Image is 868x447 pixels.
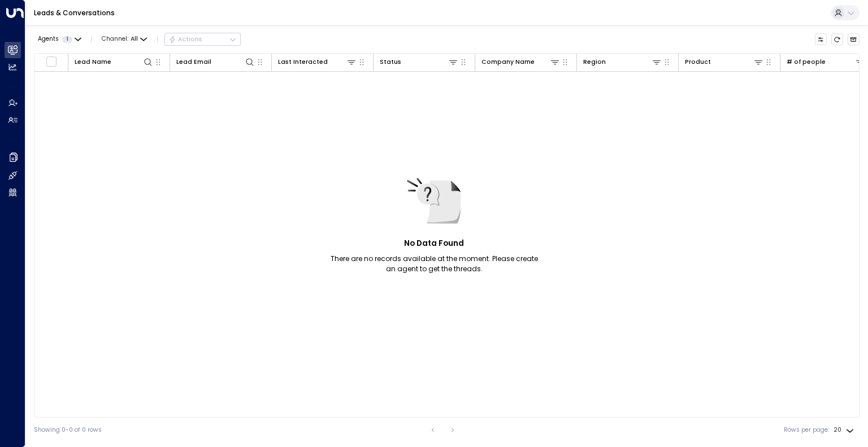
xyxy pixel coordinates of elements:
div: # of people [787,57,866,67]
div: Region [583,57,662,67]
div: Company Name [481,57,561,67]
button: Customize [815,33,827,46]
div: 20 [834,423,856,437]
button: Channel:All [98,33,150,45]
span: Toggle select all [46,56,57,67]
button: Actions [164,33,241,46]
button: Agents1 [34,33,84,45]
div: Region [583,57,606,67]
p: There are no records available at the moment. Please create an agent to get the threads. [328,254,540,274]
h5: No Data Found [404,238,464,249]
div: Actions [168,36,203,44]
div: Status [380,57,459,67]
div: Lead Email [176,57,211,67]
span: Channel: [98,33,150,45]
a: Leads & Conversations [34,8,115,18]
label: Rows per page: [784,426,829,435]
div: Showing 0-0 of 0 rows [34,426,102,435]
div: Status [380,57,401,67]
div: Lead Name [75,57,154,67]
div: Lead Name [75,57,111,67]
div: Lead Email [176,57,255,67]
span: 1 [62,36,72,43]
span: Refresh [831,33,844,46]
span: Agents [38,36,59,42]
span: All [131,36,138,42]
button: Archived Leads [848,33,860,46]
div: Last Interacted [278,57,328,67]
div: Product [685,57,764,67]
nav: pagination navigation [426,423,460,437]
div: # of people [787,57,826,67]
div: Button group with a nested menu [164,33,241,46]
div: Company Name [481,57,535,67]
div: Product [685,57,711,67]
div: Last Interacted [278,57,357,67]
